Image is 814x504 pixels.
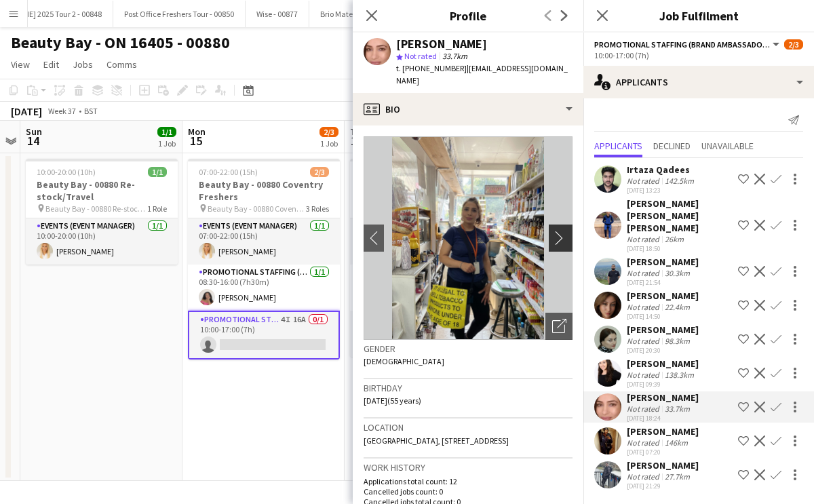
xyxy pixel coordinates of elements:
[594,39,781,50] button: Promotional Staffing (Brand Ambassadors)
[627,278,699,287] div: [DATE] 21:54
[627,425,699,438] div: [PERSON_NAME]
[662,336,693,346] div: 98.3km
[188,178,340,203] h3: Beauty Bay - 00880 Coventry Freshers
[662,234,686,244] div: 26km
[662,370,697,380] div: 138.3km
[37,167,96,177] span: 10:00-20:00 (10h)
[662,471,693,482] div: 27.7km
[627,471,662,482] div: Not rated
[627,370,662,380] div: Not rated
[350,311,502,357] app-card-role: Promotional Staffing (Brand Ambassadors)1/110:00-17:00 (7h)[PERSON_NAME]
[350,265,502,311] app-card-role: Promotional Staffing (Brand Ambassadors)1/108:30-16:00 (7h30m)[PERSON_NAME]
[627,163,697,176] div: Irtaza Qadees
[188,218,340,265] app-card-role: Events (Event Manager)1/107:00-22:00 (15h)[PERSON_NAME]
[84,106,98,116] div: BST
[440,51,470,61] span: 33.7km
[594,50,803,60] div: 10:00-17:00 (7h)
[208,203,306,214] span: Beauty Bay - 00880 Coventry Freshers
[627,336,662,346] div: Not rated
[350,178,502,203] h3: Beauty Bay - 00880 Westminster Freshers
[627,459,699,471] div: [PERSON_NAME]
[627,482,699,490] div: [DATE] 21:29
[147,203,167,214] span: 1 Role
[662,176,697,186] div: 142.5km
[583,66,814,98] div: Applicants
[627,346,699,355] div: [DATE] 20:30
[364,136,573,340] img: Crew avatar or photo
[627,448,699,457] div: [DATE] 07:20
[364,435,509,446] span: [GEOGRAPHIC_DATA], [STREET_ADDRESS]
[148,167,167,177] span: 1/1
[627,268,662,278] div: Not rated
[627,414,699,423] div: [DATE] 18:24
[11,33,230,53] h1: Beauty Bay - ON 16405 - 00880
[396,63,467,73] span: t. [PHONE_NUMBER]
[26,218,178,265] app-card-role: Events (Event Manager)1/110:00-20:00 (10h)[PERSON_NAME]
[45,203,147,214] span: Beauty Bay - 00880 Re-stock/Travel
[113,1,246,27] button: Post Office Freshers Tour - 00850
[364,476,573,486] p: Applications total count: 12
[627,234,662,244] div: Not rated
[653,141,691,151] span: Declined
[26,159,178,265] app-job-card: 10:00-20:00 (10h)1/1Beauty Bay - 00880 Re-stock/Travel Beauty Bay - 00880 Re-stock/Travel1 RoleEv...
[309,1,466,27] button: Brio Mate - 00793 [GEOGRAPHIC_DATA]
[106,58,137,71] span: Comms
[627,256,699,268] div: [PERSON_NAME]
[627,404,662,414] div: Not rated
[784,39,803,50] span: 2/3
[350,159,502,357] app-job-card: 06:30-21:30 (15h)3/3Beauty Bay - 00880 Westminster Freshers Beauty Bay - 00880 Westminster Freshe...
[353,93,583,125] div: Bio
[319,127,338,137] span: 2/3
[545,313,573,340] div: Open photos pop-in
[662,302,693,312] div: 22.4km
[662,268,693,278] div: 30.3km
[38,56,64,73] a: Edit
[45,106,79,116] span: Week 37
[627,290,699,302] div: [PERSON_NAME]
[5,56,35,73] a: View
[11,104,42,118] div: [DATE]
[101,56,142,73] a: Comms
[73,58,93,71] span: Jobs
[320,138,338,149] div: 1 Job
[662,438,691,448] div: 146km
[306,203,329,214] span: 3 Roles
[67,56,98,73] a: Jobs
[364,421,573,433] h3: Location
[157,127,176,137] span: 1/1
[350,218,502,265] app-card-role: Events (Event Manager)1/106:30-21:30 (15h)[PERSON_NAME]
[364,395,421,406] span: [DATE] (55 years)
[627,357,699,370] div: [PERSON_NAME]
[24,133,42,149] span: 14
[350,125,366,138] span: Tue
[364,461,573,473] h3: Work history
[627,186,697,195] div: [DATE] 13:23
[26,178,178,203] h3: Beauty Bay - 00880 Re-stock/Travel
[353,7,583,24] h3: Profile
[396,38,487,50] div: [PERSON_NAME]
[186,133,206,149] span: 15
[364,356,444,366] span: [DEMOGRAPHIC_DATA]
[364,382,573,394] h3: Birthday
[627,302,662,312] div: Not rated
[594,141,642,151] span: Applicants
[364,343,573,355] h3: Gender
[188,265,340,311] app-card-role: Promotional Staffing (Brand Ambassadors)1/108:30-16:00 (7h30m)[PERSON_NAME]
[627,176,662,186] div: Not rated
[701,141,754,151] span: Unavailable
[188,311,340,360] app-card-role: Promotional Staffing (Brand Ambassadors)4I16A0/110:00-17:00 (7h)
[188,159,340,360] app-job-card: 07:00-22:00 (15h)2/3Beauty Bay - 00880 Coventry Freshers Beauty Bay - 00880 Coventry Freshers3 Ro...
[43,58,59,71] span: Edit
[627,391,699,404] div: [PERSON_NAME]
[627,380,699,389] div: [DATE] 09:39
[11,58,30,71] span: View
[364,486,573,497] p: Cancelled jobs count: 0
[594,39,771,50] span: Promotional Staffing (Brand Ambassadors)
[627,312,699,321] div: [DATE] 14:50
[627,438,662,448] div: Not rated
[348,133,366,149] span: 16
[627,244,733,253] div: [DATE] 18:50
